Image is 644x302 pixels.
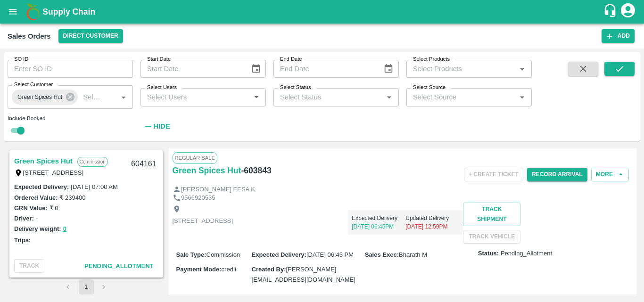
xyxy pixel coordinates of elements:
[206,251,240,258] span: Commission
[280,56,302,63] label: End Date
[516,63,528,75] button: Open
[176,266,222,273] label: Payment Mode :
[14,155,73,167] a: Green Spices Hut
[14,56,28,63] label: SO ID
[173,152,217,163] span: Regular Sale
[42,5,603,18] a: Supply Chain
[252,266,355,283] span: [PERSON_NAME][EMAIL_ADDRESS][DOMAIN_NAME]
[36,215,38,222] label: -
[181,194,215,203] p: 9566920535
[527,168,587,181] button: Record Arrival
[79,91,102,103] input: Select Customer
[409,91,513,103] input: Select Source
[399,251,427,258] span: Bharath M
[383,91,395,103] button: Open
[413,84,446,91] label: Select Source
[478,249,499,258] label: Status:
[147,84,177,91] label: Select Users
[501,249,552,258] span: Pending_Allotment
[12,92,68,102] span: Green Spices Hut
[247,60,265,78] button: Choose date
[14,237,31,244] label: Trips:
[140,60,243,78] input: Start Date
[181,185,255,194] p: [PERSON_NAME] EESA K
[147,56,171,63] label: Start Date
[252,266,286,273] label: Created By :
[352,222,405,231] p: [DATE] 06:45PM
[591,168,629,181] button: More
[619,2,636,22] div: account of current user
[14,204,48,212] label: GRN Value:
[273,60,376,78] input: End Date
[176,251,206,258] label: Sale Type :
[14,225,61,232] label: Delivery weight:
[14,183,69,190] label: Expected Delivery :
[409,63,513,75] input: Select Products
[42,7,95,16] b: Supply Chain
[77,157,108,167] p: Commission
[14,215,34,222] label: Driver:
[405,222,459,231] p: [DATE] 12:59PM
[602,29,635,43] button: Add
[59,194,85,201] label: ₹ 239400
[12,90,78,105] div: Green Spices Hut
[63,224,66,235] button: 0
[117,91,130,103] button: Open
[8,60,133,78] input: Enter SO ID
[50,204,58,212] label: ₹ 0
[14,194,58,201] label: Ordered Value:
[276,91,380,103] input: Select Status
[252,251,306,258] label: Expected Delivery :
[413,56,450,63] label: Select Products
[380,60,397,78] button: Choose date
[23,169,84,176] label: [STREET_ADDRESS]
[14,81,53,89] label: Select Customer
[365,251,399,258] label: Sales Exec :
[71,183,117,190] label: [DATE] 07:00 AM
[516,91,528,103] button: Open
[173,217,233,226] p: [STREET_ADDRESS]
[58,29,123,43] button: Select DC
[24,2,42,21] img: logo
[352,214,405,222] p: Expected Delivery
[140,118,173,134] button: Hide
[222,266,237,273] span: credit
[125,153,162,175] div: 604161
[143,91,248,103] input: Select Users
[280,84,311,91] label: Select Status
[2,1,24,23] button: open drawer
[603,3,619,20] div: customer-support
[59,279,113,294] nav: pagination navigation
[79,279,94,294] button: page 1
[405,214,459,222] p: Updated Delivery
[8,30,51,42] div: Sales Orders
[173,164,241,177] a: Green Spices Hut
[153,122,170,130] strong: Hide
[250,91,263,103] button: Open
[84,262,154,269] span: Pending_Allotment
[8,114,133,122] div: Include Booked
[463,203,520,226] button: Track Shipment
[306,251,354,258] span: [DATE] 06:45 PM
[241,164,271,177] h6: - 603843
